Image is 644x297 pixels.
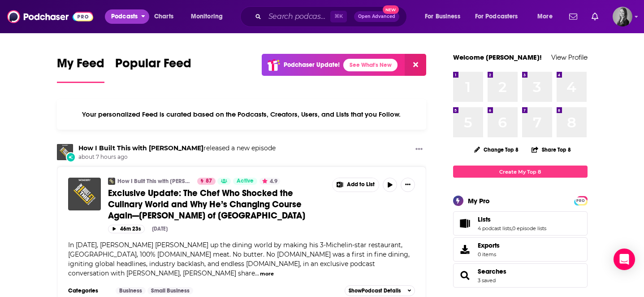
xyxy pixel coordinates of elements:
span: My Feed [57,56,104,76]
button: 4.9 [259,178,280,185]
h3: released a new episode [78,144,276,153]
span: , [511,225,512,231]
button: open menu [419,9,471,24]
img: How I Built This with Guy Raz [108,178,115,185]
a: How I Built This with [PERSON_NAME] [117,178,191,185]
span: Charts [154,10,173,23]
div: My Pro [468,197,490,205]
span: More [537,10,553,23]
input: Search podcasts, credits, & more... [265,9,330,24]
a: My Feed [57,56,104,83]
a: Small Business [147,287,193,294]
a: Searches [478,267,506,275]
span: Lists [453,211,588,236]
span: Exports [478,241,500,249]
button: open menu [469,9,531,24]
a: See What's New [343,59,398,71]
span: 87 [206,177,212,186]
span: For Business [425,10,460,23]
a: How I Built This with Guy Raz [78,144,203,152]
a: Welcome [PERSON_NAME]! [453,53,542,61]
button: 46m 23s [108,225,145,233]
button: open menu [185,9,234,24]
a: 3 saved [478,277,496,284]
a: 0 episode lists [512,225,546,231]
a: Show notifications dropdown [566,9,581,24]
div: New Episode [66,152,76,162]
span: Open Advanced [358,14,395,19]
a: Exports [453,237,588,262]
span: For Podcasters [475,10,518,23]
a: Create My Top 8 [453,166,588,178]
a: Exclusive Update: The Chef Who Shocked the Culinary World and Why He’s Changing Course Again—[PER... [108,188,326,221]
span: Podcasts [111,10,138,23]
span: 0 items [478,251,500,258]
a: Business [116,287,146,294]
span: ... [255,269,259,277]
img: How I Built This with Guy Raz [57,144,73,160]
div: Open Intercom Messenger [614,249,635,270]
a: 87 [197,178,216,185]
div: [DATE] [152,226,168,232]
img: Exclusive Update: The Chef Who Shocked the Culinary World and Why He’s Changing Course Again—Dani... [68,178,101,210]
span: Exclusive Update: The Chef Who Shocked the Culinary World and Why He’s Changing Course Again—[PER... [108,188,305,221]
span: Popular Feed [115,56,191,76]
img: Podchaser - Follow, Share and Rate Podcasts [7,8,93,25]
button: Show More Button [401,178,415,192]
span: Searches [453,263,588,288]
span: Logged in as katieTBG [613,7,632,26]
span: PRO [575,197,586,204]
span: Active [237,177,254,186]
button: open menu [531,9,564,24]
a: Popular Feed [115,56,191,83]
span: Add to List [347,181,375,188]
button: more [260,270,274,278]
a: Active [233,178,257,185]
span: ⌘ K [330,11,347,22]
button: open menu [105,9,149,24]
span: Lists [478,215,491,223]
span: Show Podcast Details [349,288,401,294]
span: about 7 hours ago [78,153,276,161]
button: Show More Button [333,178,379,192]
a: Lists [478,215,546,223]
button: Show More Button [412,144,426,155]
a: Charts [148,9,179,24]
img: User Profile [613,7,632,26]
button: Share Top 8 [531,141,571,158]
span: Monitoring [191,10,223,23]
a: Searches [456,269,474,282]
h3: Categories [68,287,108,294]
button: Show profile menu [613,7,632,26]
button: Change Top 8 [469,144,524,155]
div: Search podcasts, credits, & more... [249,6,415,27]
p: Podchaser Update! [284,61,340,69]
span: Exports [456,243,474,256]
span: In [DATE], [PERSON_NAME] [PERSON_NAME] up the dining world by making his 3-Michelin-star restaura... [68,241,410,277]
div: Your personalized Feed is curated based on the Podcasts, Creators, Users, and Lists that you Follow. [57,99,427,130]
a: 4 podcast lists [478,225,511,231]
button: Open AdvancedNew [354,11,399,22]
span: New [383,5,399,14]
a: Lists [456,217,474,230]
a: PRO [575,197,586,204]
a: View Profile [551,53,588,61]
button: ShowPodcast Details [345,285,415,296]
a: Show notifications dropdown [588,9,602,24]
